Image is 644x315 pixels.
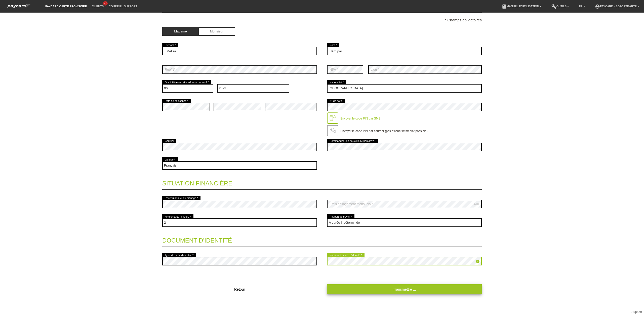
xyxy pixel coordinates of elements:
a: paycard carte provisoire [43,5,89,8]
a: Clients [89,5,106,8]
a: bookManuel d’utilisation ▾ [499,5,544,8]
span: 27 [103,1,108,6]
a: Transmettre ... [327,284,482,294]
legend: Situation financière [162,175,482,190]
span: Retour [234,287,245,291]
i: info [476,259,480,263]
a: FR ▾ [576,5,587,8]
a: info [476,260,480,264]
label: Envoyer le code PIN par courrier (pas d’achat immédiat possible) [340,129,427,133]
button: Retour [162,284,317,294]
a: Support [631,310,642,314]
i: build [551,4,556,9]
label: Envoyer le code PIN par SMS [340,117,380,120]
i: account_circle [595,4,600,9]
a: paycard Sofortkarte [5,6,33,10]
div: CHF [474,202,480,205]
a: buildOutils ▾ [549,5,571,8]
legend: Document d’identité [162,232,482,247]
a: account_circlepaycard - Sofortkarte ▾ [592,5,641,8]
p: * Champs obligatoires [162,18,482,22]
img: paycard Sofortkarte [5,4,33,9]
i: book [502,4,507,9]
a: Courriel Support [106,5,140,8]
